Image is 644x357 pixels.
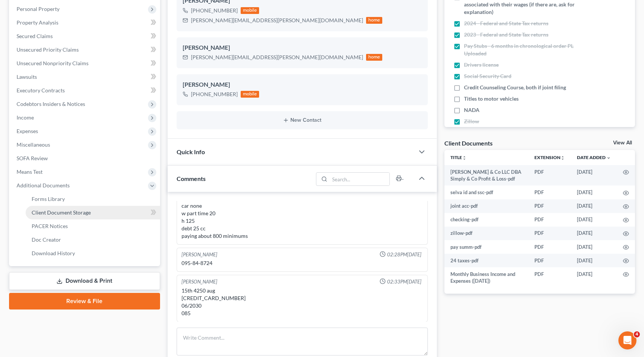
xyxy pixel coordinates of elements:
[606,156,611,160] i: expand_more
[571,199,617,213] td: [DATE]
[182,164,423,240] div: google h yes deed mortg no value 350 mortg 315 plus heloc 20 married yes kids 4 prior no car none...
[387,278,421,285] span: 02:33PM[DATE]
[464,61,499,69] span: Drivers license
[528,199,571,213] td: PDF
[528,185,571,199] td: PDF
[571,165,617,186] td: [DATE]
[32,236,61,243] span: Doc Creator
[191,7,238,14] div: [PHONE_NUMBER]
[528,227,571,240] td: PDF
[444,165,528,186] td: [PERSON_NAME] & Co LLC DBA Simply & Co Profit & Loss-pdf
[17,60,89,66] span: Unsecured Nonpriority Claims
[182,287,423,317] div: 15th 4250 aug [CREDIT_CARD_NUMBER] 06/2030 085
[182,259,423,267] div: 095-84-8724
[11,84,160,97] a: Executory Contracts
[571,240,617,254] td: [DATE]
[17,155,48,161] span: SOFA Review
[32,223,68,229] span: PACER Notices
[444,254,528,267] td: 24 taxes-pdf
[17,114,34,121] span: Income
[177,175,206,182] span: Comments
[17,128,38,134] span: Expenses
[618,331,636,349] iframe: Intercom live chat
[17,87,65,93] span: Executory Contracts
[464,95,519,103] span: Titles to motor vehicles
[571,213,617,227] td: [DATE]
[177,148,205,155] span: Quick Info
[26,233,160,247] a: Doc Creator
[528,254,571,267] td: PDF
[183,80,422,89] div: [PERSON_NAME]
[32,250,75,256] span: Download History
[560,156,565,160] i: unfold_more
[32,196,65,202] span: Forms Library
[634,331,640,337] span: 4
[17,169,43,175] span: Means Test
[444,227,528,240] td: zillow-pdf
[11,152,160,165] a: SOFA Review
[464,20,548,27] span: 2024 - Federal and State Tax returns
[528,165,571,186] td: PDF
[462,156,467,160] i: unfold_more
[387,251,421,258] span: 02:28PM[DATE]
[464,106,479,114] span: NADA
[571,267,617,288] td: [DATE]
[571,227,617,240] td: [DATE]
[17,182,70,188] span: Additional Documents
[17,74,37,80] span: Lawsuits
[444,185,528,199] td: selva id and ssc-pdf
[11,16,160,29] a: Property Analysis
[464,42,581,57] span: Pay Stubs - 6 months in chronological order PL Uploaded
[444,199,528,213] td: joint acc-pdf
[183,117,422,123] button: New Contact
[528,267,571,288] td: PDF
[26,206,160,219] a: Client Document Storage
[17,33,53,39] span: Secured Claims
[26,219,160,233] a: PACER Notices
[17,6,60,12] span: Personal Property
[571,185,617,199] td: [DATE]
[17,19,58,26] span: Property Analysis
[191,17,363,24] div: [PERSON_NAME][EMAIL_ADDRESS][PERSON_NAME][DOMAIN_NAME]
[17,101,85,107] span: Codebtors Insiders & Notices
[11,57,160,70] a: Unsecured Nonpriority Claims
[191,54,363,61] div: [PERSON_NAME][EMAIL_ADDRESS][PERSON_NAME][DOMAIN_NAME]
[182,251,217,258] div: [PERSON_NAME]
[444,240,528,254] td: pay summ-pdf
[366,17,383,24] div: home
[241,7,259,14] div: mobile
[613,140,632,146] a: View All
[444,267,528,288] td: Monthly Business Income and Expenses ([DATE])
[11,43,160,57] a: Unsecured Priority Claims
[464,31,548,38] span: 2023 - Federal and State Tax returns
[450,155,467,160] a: Titleunfold_more
[577,155,611,160] a: Date Added expand_more
[182,278,217,285] div: [PERSON_NAME]
[464,72,511,80] span: Social Security Card
[26,192,160,206] a: Forms Library
[183,43,422,52] div: [PERSON_NAME]
[330,173,390,185] input: Search...
[17,46,79,53] span: Unsecured Priority Claims
[241,91,259,98] div: mobile
[534,155,565,160] a: Extensionunfold_more
[26,247,160,260] a: Download History
[528,240,571,254] td: PDF
[9,272,160,290] a: Download & Print
[444,139,493,147] div: Client Documents
[191,90,238,98] div: [PHONE_NUMBER]
[528,213,571,227] td: PDF
[444,213,528,227] td: checking-pdf
[464,118,479,125] span: Zillow
[11,29,160,43] a: Secured Claims
[11,70,160,84] a: Lawsuits
[32,209,91,216] span: Client Document Storage
[464,84,566,91] span: Credit Counseling Course, both if joint filing
[9,293,160,310] a: Review & File
[571,254,617,267] td: [DATE]
[366,54,383,61] div: home
[17,141,50,148] span: Miscellaneous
